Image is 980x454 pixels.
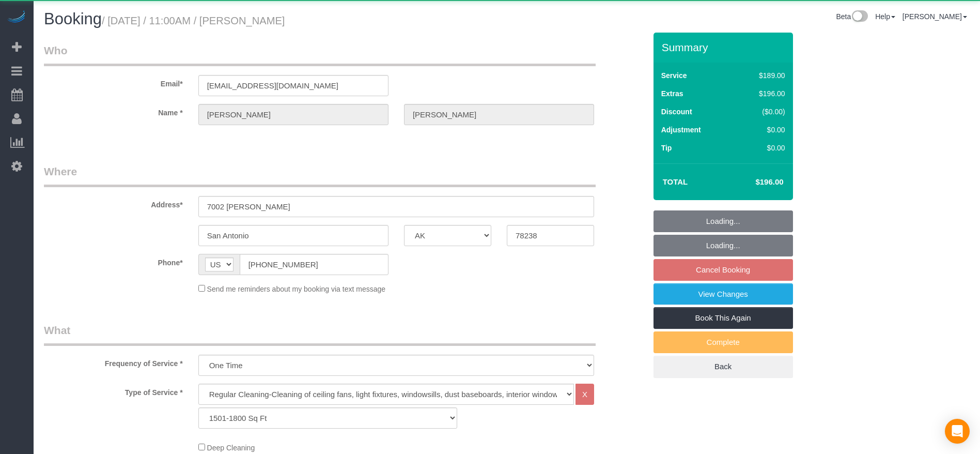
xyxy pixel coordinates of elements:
[851,10,868,24] img: New interface
[6,10,27,25] img: Automaid Logo
[198,75,388,96] input: Email*
[663,177,688,186] strong: Total
[198,104,388,125] input: First Name*
[44,10,102,28] span: Booking
[945,419,970,444] div: Open Intercom Messenger
[737,70,785,81] div: $189.00
[36,196,191,210] label: Address*
[36,104,191,118] label: Name *
[662,41,788,53] h3: Summary
[207,444,255,452] span: Deep Cleaning
[207,285,386,293] span: Send me reminders about my booking via text message
[36,384,191,398] label: Type of Service *
[661,125,701,135] label: Adjustment
[737,125,785,135] div: $0.00
[44,43,596,66] legend: Who
[737,143,785,153] div: $0.00
[44,323,596,346] legend: What
[836,12,868,21] a: Beta
[654,356,793,377] a: Back
[661,143,672,153] label: Tip
[36,254,191,268] label: Phone*
[903,12,967,21] a: [PERSON_NAME]
[507,225,594,246] input: Zip Code*
[44,164,596,187] legend: Where
[654,283,793,305] a: View Changes
[661,88,683,99] label: Extras
[36,75,191,89] label: Email*
[661,107,692,117] label: Discount
[198,225,388,246] input: City*
[36,355,191,369] label: Frequency of Service *
[404,104,594,125] input: Last Name*
[661,70,687,81] label: Service
[737,107,785,117] div: ($0.00)
[875,12,895,21] a: Help
[102,15,285,26] small: / [DATE] / 11:00AM / [PERSON_NAME]
[737,88,785,99] div: $196.00
[654,307,793,329] a: Book This Again
[724,178,783,187] h4: $196.00
[240,254,388,275] input: Phone*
